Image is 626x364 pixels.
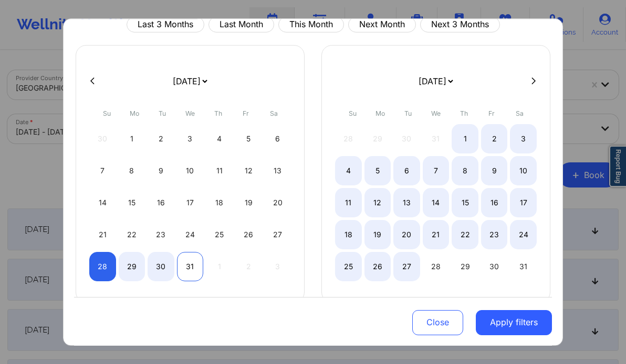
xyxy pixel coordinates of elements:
button: Apply filters [476,310,552,335]
div: Tue Dec 02 2025 [148,124,174,153]
div: Fri Jan 23 2026 [481,220,508,249]
div: Sat Jan 24 2026 [510,220,537,249]
div: Tue Jan 06 2026 [393,156,420,185]
div: Sat Dec 06 2025 [264,124,291,153]
div: Mon Dec 15 2025 [119,188,145,217]
div: Sat Dec 27 2025 [264,220,291,249]
div: Tue Dec 30 2025 [148,252,174,281]
div: Mon Dec 01 2025 [119,124,145,153]
div: Thu Dec 04 2025 [206,124,233,153]
div: Fri Dec 05 2025 [235,124,262,153]
abbr: Friday [488,109,495,117]
div: Mon Dec 22 2025 [119,220,145,249]
div: Thu Jan 08 2026 [452,156,478,185]
abbr: Sunday [103,109,111,117]
div: Mon Dec 08 2025 [119,156,145,185]
abbr: Saturday [516,109,524,117]
div: Tue Jan 27 2026 [393,252,420,281]
abbr: Sunday [349,109,357,117]
div: Wed Dec 03 2025 [177,124,204,153]
div: Sun Jan 18 2026 [335,220,362,249]
div: Sun Dec 21 2025 [89,220,116,249]
abbr: Thursday [460,109,468,117]
div: Fri Dec 12 2025 [235,156,262,185]
div: Mon Jan 05 2026 [364,156,391,185]
div: Tue Dec 16 2025 [148,188,174,217]
div: Thu Jan 15 2026 [452,188,478,217]
div: Fri Jan 02 2026 [481,124,508,153]
abbr: Saturday [270,109,278,117]
div: Sat Jan 17 2026 [510,188,537,217]
div: Mon Jan 12 2026 [364,188,391,217]
div: Thu Dec 18 2025 [206,188,233,217]
button: Next Month [348,17,416,32]
div: Fri Dec 26 2025 [235,220,262,249]
div: Fri Jan 09 2026 [481,156,508,185]
abbr: Monday [375,109,385,117]
div: Sat Jan 03 2026 [510,124,537,153]
div: Fri Jan 30 2026 [481,252,508,281]
button: Last 3 Months [127,17,204,32]
div: Mon Jan 19 2026 [364,220,391,249]
button: Next 3 Months [420,17,500,32]
div: Wed Jan 14 2026 [423,188,450,217]
div: Tue Jan 20 2026 [393,220,420,249]
div: Fri Dec 19 2025 [235,188,262,217]
div: Tue Dec 23 2025 [148,220,174,249]
div: Wed Jan 21 2026 [423,220,450,249]
div: Fri Jan 16 2026 [481,188,508,217]
abbr: Wednesday [185,109,195,117]
abbr: Tuesday [159,109,166,117]
div: Sun Dec 14 2025 [89,188,116,217]
div: Sat Dec 20 2025 [264,188,291,217]
div: Mon Jan 26 2026 [364,252,391,281]
abbr: Tuesday [404,109,412,117]
div: Mon Dec 29 2025 [119,252,145,281]
button: Close [412,310,463,335]
button: Last Month [208,17,274,32]
div: Thu Jan 01 2026 [452,124,478,153]
div: Thu Dec 25 2025 [206,220,233,249]
div: Thu Jan 22 2026 [452,220,478,249]
div: Thu Dec 11 2025 [206,156,233,185]
div: Sat Jan 10 2026 [510,156,537,185]
abbr: Friday [243,109,249,117]
div: Wed Dec 10 2025 [177,156,204,185]
div: Sun Jan 04 2026 [335,156,362,185]
div: Wed Jan 07 2026 [423,156,450,185]
div: Sun Jan 11 2026 [335,188,362,217]
div: Wed Dec 24 2025 [177,220,204,249]
abbr: Monday [130,109,139,117]
div: Sun Dec 07 2025 [89,156,116,185]
abbr: Wednesday [431,109,441,117]
div: Thu Jan 29 2026 [452,252,478,281]
div: Sun Jan 25 2026 [335,252,362,281]
div: Wed Dec 17 2025 [177,188,204,217]
abbr: Thursday [214,109,222,117]
div: Wed Jan 28 2026 [423,252,450,281]
button: This Month [278,17,344,32]
div: Sat Dec 13 2025 [264,156,291,185]
div: Tue Dec 09 2025 [148,156,174,185]
div: Sat Jan 31 2026 [510,252,537,281]
div: Tue Jan 13 2026 [393,188,420,217]
div: Sun Dec 28 2025 [89,252,116,281]
div: Wed Dec 31 2025 [177,252,204,281]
